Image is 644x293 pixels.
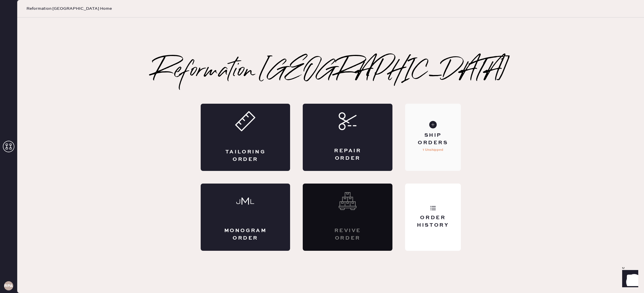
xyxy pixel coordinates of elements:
span: Reformation [GEOGRAPHIC_DATA] Home [26,6,112,11]
div: Revive order [326,227,369,242]
div: Ship Orders [410,132,456,146]
div: Order History [410,214,456,229]
div: Monogram Order [224,227,267,242]
div: Interested? Contact us at care@hemster.co [303,184,392,251]
div: Repair Order [326,147,369,162]
iframe: Front Chat [617,267,641,292]
div: Tailoring Order [224,149,267,163]
h3: RPA [4,284,13,288]
p: 1 Unshipped [423,146,443,153]
h2: Reformation [GEOGRAPHIC_DATA] [153,60,509,83]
